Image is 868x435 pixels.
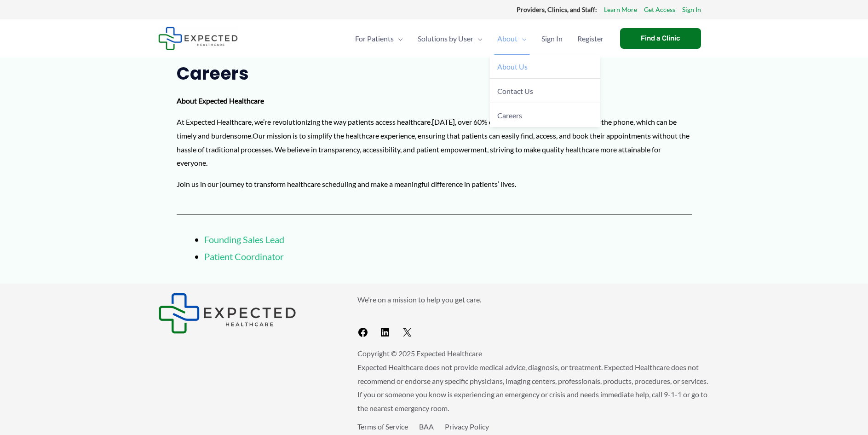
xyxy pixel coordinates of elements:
img: Expected Healthcare Logo - side, dark font, small [158,293,296,334]
aside: Footer Widget 2 [357,293,710,342]
span: Menu Toggle [517,23,527,55]
span: Expected Healthcare does not provide medical advice, diagnosis, or treatment. Expected Healthcare... [357,363,708,412]
a: For PatientsMenu Toggle [348,23,410,55]
span: Menu Toggle [473,23,483,55]
span: [DATE], over 60% of our appointments are made over the phone, which can be timely and burdensome. [177,117,677,140]
aside: Footer Widget 1 [158,293,334,334]
strong: About Expected Healthcare [177,96,264,105]
a: Privacy Policy [445,422,489,431]
span: Menu Toggle [394,23,403,55]
span: Register [577,23,604,55]
span: We believe in transparency, accessibility, and patient empowerment, striving to make quality heal... [177,145,661,168]
a: BAA [419,422,434,431]
strong: Providers, Clinics, and Staff: [517,6,597,13]
p: Join us in our journey to transform healthcare scheduling and make a meaningful difference in pat... [177,177,692,191]
a: Patient Coordinator [204,251,284,262]
h2: Careers [177,62,692,85]
span: Careers [497,111,522,120]
img: Expected Healthcare Logo - side, dark font, small [158,27,238,50]
a: Solutions by UserMenu Toggle [410,23,490,55]
p: We're on a mission to help you get care. [357,293,710,307]
span: For Patients [355,23,394,55]
span: Sign In [541,23,563,55]
p: At Expected Healthcare, we’re revolutionizing the way patients access healthcare. [177,115,692,170]
nav: Primary Site Navigation [348,23,611,55]
span: About [497,23,517,55]
span: Our mission is to simplify the healthcare experience, ensuring that patients can easily find, acc... [177,131,690,154]
a: Careers [490,103,600,127]
a: Register [570,23,611,55]
span: About Us [497,62,528,71]
a: Contact Us [490,79,600,103]
a: Founding Sales Lead [204,234,284,245]
span: Copyright © 2025 Expected Healthcare [357,349,482,358]
span: Solutions by User [418,23,473,55]
span: Contact Us [497,87,533,95]
a: Get Access [644,4,675,16]
a: Sign In [534,23,570,55]
a: Terms of Service [357,422,408,431]
a: Learn More [604,4,637,16]
a: AboutMenu Toggle [490,23,534,55]
a: Sign In [682,4,701,16]
a: About Us [490,55,600,79]
a: Find a Clinic [620,28,701,49]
